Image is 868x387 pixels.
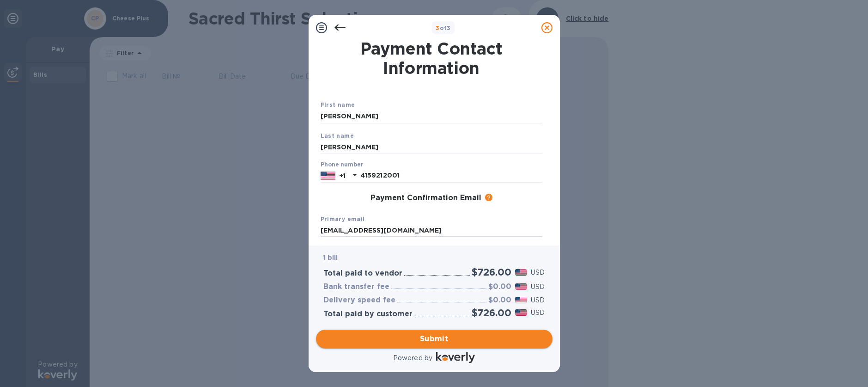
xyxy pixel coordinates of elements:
[321,132,354,139] b: Last name
[360,169,542,183] input: Enter your phone number
[321,162,363,168] label: Phone number
[531,268,545,277] p: USD
[321,224,542,238] input: Enter your primary name
[393,353,432,363] p: Powered by
[472,307,511,319] h2: $726.00
[436,25,439,31] span: 3
[316,330,552,348] button: Submit
[323,269,402,278] h3: Total paid to vendor
[323,296,395,305] h3: Delivery speed fee
[515,269,528,276] img: USD
[321,110,542,123] input: Enter your first name
[321,140,542,154] input: Enter your last name
[515,297,528,303] img: USD
[323,310,413,319] h3: Total paid by customer
[436,352,475,363] img: Logo
[488,296,511,305] h3: $0.00
[321,39,542,78] h1: Payment Contact Information
[472,266,511,278] h2: $726.00
[323,333,545,344] span: Submit
[436,25,451,31] b: of 3
[321,171,335,181] img: US
[321,101,355,108] b: First name
[515,283,528,290] img: USD
[515,309,528,316] img: USD
[531,295,545,305] p: USD
[339,171,346,180] p: +1
[370,194,481,203] h3: Payment Confirmation Email
[323,283,389,291] h3: Bank transfer fee
[488,283,511,291] h3: $0.00
[323,254,338,261] b: 1 bill
[531,282,545,292] p: USD
[321,215,365,222] b: Primary email
[531,308,545,318] p: USD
